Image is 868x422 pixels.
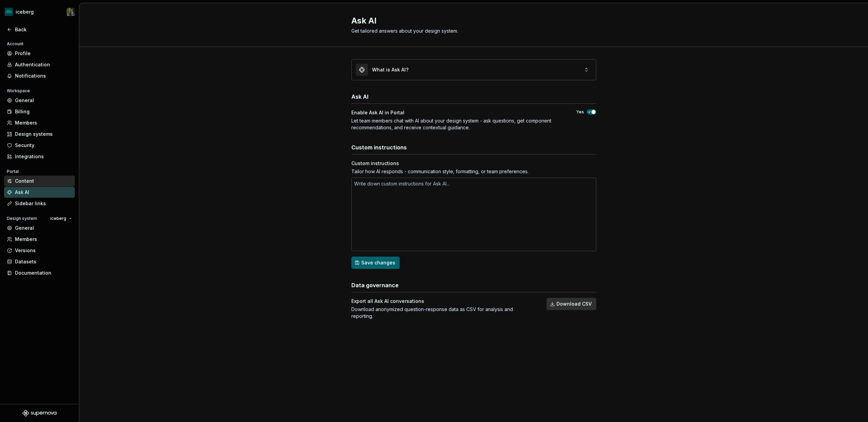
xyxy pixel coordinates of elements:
div: Authentication [15,61,72,68]
div: Documentation [15,270,72,276]
div: Account [4,40,26,48]
svg: Supernova Logo [22,410,56,417]
div: Tailor how AI responds - communication style, formatting, or team preferences. [351,168,596,175]
a: General [4,223,75,233]
span: Get tailored answers about your design system. [351,28,458,34]
a: Members [4,117,75,128]
div: Let team members chat with AI about your design system - ask questions, get component recommendat... [351,117,564,131]
div: Versions [15,247,72,254]
img: 418c6d47-6da6-4103-8b13-b5999f8989a1.png [5,8,13,16]
a: Back [4,24,75,35]
a: Design systems [4,129,75,140]
button: Save changes [351,257,400,269]
div: General [15,225,72,231]
div: Design system [4,214,40,223]
div: Design systems [15,131,72,137]
span: Download CSV [556,301,592,307]
div: Enable Ask AI in Portal [351,109,404,116]
img: Simon Désilets [67,8,75,16]
div: Custom instructions [351,160,399,167]
button: icebergSimon Désilets [1,4,78,19]
a: Members [4,234,75,245]
a: Sidebar links [4,198,75,209]
button: Download CSV [547,298,596,310]
div: Billing [15,108,72,115]
div: Members [15,236,72,243]
div: Download anonymized question-response data as CSV for analysis and reporting. [351,306,534,320]
div: Profile [15,50,72,57]
span: iceberg [50,216,66,221]
label: Yes [576,109,584,115]
div: Portal [4,167,21,176]
a: Ask AI [4,187,75,198]
div: Export all Ask AI conversations [351,298,424,305]
div: What is Ask AI? [372,66,408,73]
div: Notifications [15,72,72,79]
h3: Custom instructions [351,143,407,151]
div: Datasets [15,258,72,265]
a: Profile [4,48,75,59]
div: Workspace [4,87,33,95]
div: iceberg [16,9,34,15]
div: Back [15,26,72,33]
div: General [15,97,72,104]
a: Authentication [4,59,75,70]
div: Ask AI [15,189,72,196]
div: Security [15,142,72,149]
a: Security [4,140,75,151]
a: Versions [4,245,75,256]
span: Save changes [361,259,395,266]
a: Datasets [4,256,75,267]
div: Content [15,178,72,184]
h2: Ask AI [351,15,588,26]
a: General [4,95,75,106]
a: Notifications [4,70,75,81]
h3: Ask AI [351,93,368,101]
a: Content [4,176,75,186]
div: Sidebar links [15,200,72,207]
a: Documentation [4,267,75,278]
div: Integrations [15,153,72,160]
a: Integrations [4,151,75,162]
a: Billing [4,106,75,117]
h3: Data governance [351,281,399,289]
div: Members [15,119,72,126]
